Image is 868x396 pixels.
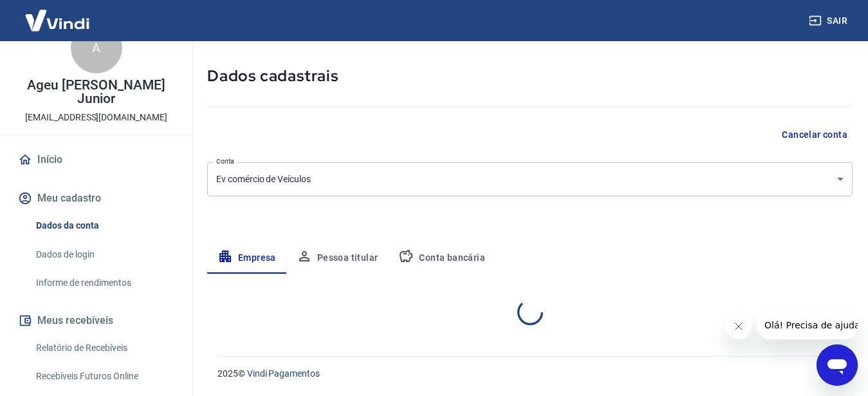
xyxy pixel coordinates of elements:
[10,79,182,106] p: Ageu [PERSON_NAME] Junior
[777,123,853,147] button: Cancelar conta
[15,306,177,335] button: Meus recebíveis
[31,241,177,268] a: Dados de login
[31,363,177,390] a: Recebíveis Futuros Online
[15,184,177,212] button: Meu cadastro
[71,22,122,73] div: A
[31,270,177,296] a: Informe de rendimentos
[25,111,167,124] p: [EMAIL_ADDRESS][DOMAIN_NAME]
[207,243,286,274] button: Empresa
[207,162,853,196] div: Ev comércio de Veículos
[216,156,234,166] label: Conta
[726,314,752,339] iframe: Fechar mensagem
[31,335,177,361] a: Relatório de Recebíveis
[817,344,858,386] iframe: Botão para abrir a janela de mensagens
[15,1,99,40] img: Vindi
[286,243,389,274] button: Pessoa titular
[388,243,495,274] button: Conta bancária
[15,146,177,174] a: Início
[207,66,853,86] h5: Dados cadastrais
[806,9,853,33] button: Sair
[757,311,858,339] iframe: Mensagem da empresa
[31,212,177,239] a: Dados da conta
[8,9,108,19] span: Olá! Precisa de ajuda?
[247,368,320,379] a: Vindi Pagamentos
[217,367,837,381] p: 2025 ©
